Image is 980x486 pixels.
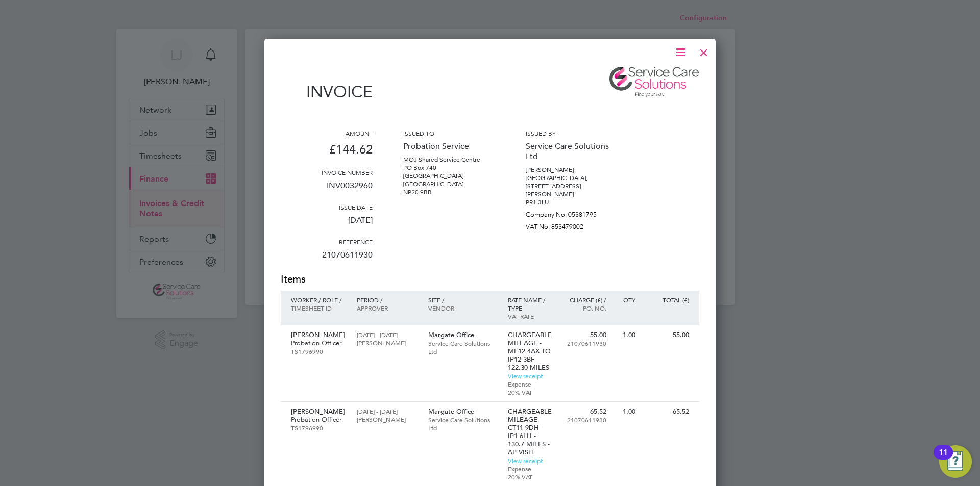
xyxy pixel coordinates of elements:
[646,296,689,304] p: Total (£)
[646,407,689,416] p: 65.52
[403,180,495,188] p: [GEOGRAPHIC_DATA]
[291,424,347,432] p: TS1796990
[281,238,373,246] h3: Reference
[526,190,618,198] p: [PERSON_NAME]
[403,137,495,156] p: Probation Service
[428,331,498,339] p: Margate Office
[357,304,418,312] p: Approver
[403,164,495,172] p: PO Box 740
[403,129,495,137] h3: Issued to
[291,331,347,339] p: [PERSON_NAME]
[291,347,347,355] p: TS1796990
[508,380,552,388] p: Expense
[291,304,347,312] p: Timesheet ID
[357,407,418,415] p: [DATE] - [DATE]
[562,407,606,416] p: 65.52
[617,296,635,304] p: QTY
[281,272,699,287] h2: Items
[357,296,418,304] p: Period /
[508,372,543,380] a: View receipt
[526,166,618,190] p: [PERSON_NAME][GEOGRAPHIC_DATA], [STREET_ADDRESS]
[428,304,498,312] p: Vendor
[617,331,635,339] p: 1.00
[281,168,373,176] h3: Invoice number
[403,172,495,180] p: [GEOGRAPHIC_DATA]
[357,415,418,423] p: [PERSON_NAME]
[403,188,495,196] p: NP20 9BB
[357,339,418,347] p: [PERSON_NAME]
[281,129,373,137] h3: Amount
[281,137,373,168] p: £144.62
[526,198,618,207] p: PR1 3LU
[428,407,498,416] p: Margate Office
[526,129,618,137] h3: Issued by
[357,330,418,339] p: [DATE] - [DATE]
[508,296,552,312] p: Rate name / type
[562,416,606,424] p: 21070611930
[508,312,552,320] p: VAT rate
[281,176,373,203] p: INV0032960
[609,67,699,97] img: servicecare-logo-remittance.png
[526,137,618,166] p: Service Care Solutions Ltd
[428,339,498,355] p: Service Care Solutions Ltd
[508,388,552,396] p: 20% VAT
[526,207,618,219] p: Company No: 05381795
[939,452,948,466] div: 11
[526,219,618,231] p: VAT No: 853479002
[508,456,543,465] a: View receipt
[281,211,373,238] p: [DATE]
[562,331,606,339] p: 55.00
[508,407,552,456] p: CHARGEABLE MILEAGE - CT11 9DH - IP1 6LH - 130.7 MILES - AP VISIT
[403,156,495,164] p: MOJ Shared Service Centre
[291,296,347,304] p: Worker / Role /
[281,203,373,211] h3: Issue date
[291,416,347,424] p: Probation Officer
[508,473,552,481] p: 20% VAT
[562,296,606,304] p: Charge (£) /
[291,339,347,347] p: Probation Officer
[939,445,972,478] button: Open Resource Center, 11 new notifications
[562,304,606,312] p: Po. No.
[562,339,606,347] p: 21070611930
[617,407,635,416] p: 1.00
[291,407,347,416] p: [PERSON_NAME]
[646,331,689,339] p: 55.00
[508,465,552,473] p: Expense
[428,296,498,304] p: Site /
[281,82,373,101] h1: Invoice
[428,416,498,432] p: Service Care Solutions Ltd
[281,246,373,272] p: 21070611930
[508,331,552,372] p: CHARGEABLE MILEAGE - ME12 4AX TO IP12 3BF - 122.30 MILES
